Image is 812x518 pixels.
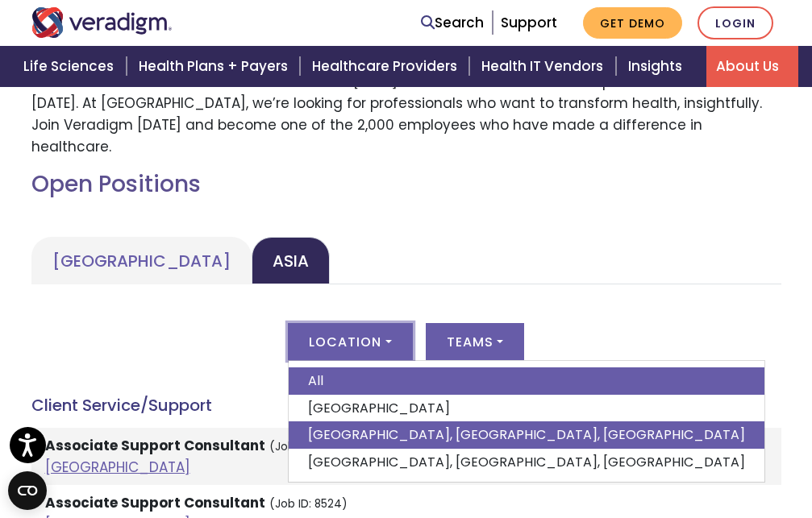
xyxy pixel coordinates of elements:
[31,7,173,38] img: Veradigm logo
[269,496,348,512] small: (Job ID: 8524)
[302,46,472,87] a: Healthcare Providers
[426,323,524,360] button: Teams
[31,237,252,284] a: [GEOGRAPHIC_DATA]
[289,367,764,395] a: All
[501,13,557,32] a: Support
[45,436,265,455] strong: Associate Support Consultant
[269,439,348,454] small: (Job ID: 8453)
[31,171,781,198] h2: Open Positions
[421,12,484,34] a: Search
[289,395,764,422] a: [GEOGRAPHIC_DATA]
[472,46,618,87] a: Health IT Vendors
[45,458,190,477] a: [GEOGRAPHIC_DATA]
[31,396,781,415] h4: Client Service/Support
[45,493,265,512] strong: Associate Support Consultant
[289,421,764,449] a: [GEOGRAPHIC_DATA], [GEOGRAPHIC_DATA], [GEOGRAPHIC_DATA]
[583,7,682,39] a: Get Demo
[31,48,781,158] p: Join a passionate team of dedicated associates who work side-by-side with caregivers, developers,...
[252,237,330,284] a: Asia
[129,46,302,87] a: Health Plans + Payers
[288,323,412,360] button: Location
[706,46,798,87] a: About Us
[289,449,764,476] a: [GEOGRAPHIC_DATA], [GEOGRAPHIC_DATA], [GEOGRAPHIC_DATA]
[8,471,47,510] button: Open CMP widget
[618,46,706,87] a: Insights
[14,46,128,87] a: Life Sciences
[697,6,773,39] a: Login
